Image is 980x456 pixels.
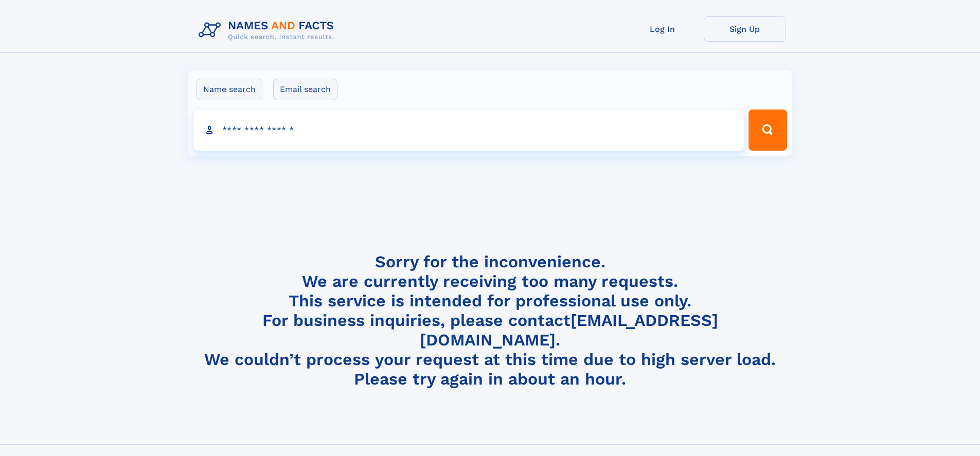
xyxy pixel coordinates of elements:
[704,16,786,42] a: Sign Up
[193,110,744,151] input: search input
[273,79,337,100] label: Email search
[749,110,787,151] button: Search Button
[420,311,718,350] a: [EMAIL_ADDRESS][DOMAIN_NAME]
[194,252,786,389] h4: Sorry for the inconvenience. We are currently receiving too many requests. This service is intend...
[197,79,262,100] label: Name search
[621,16,704,42] a: Log In
[194,16,343,44] img: Logo Names and Facts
